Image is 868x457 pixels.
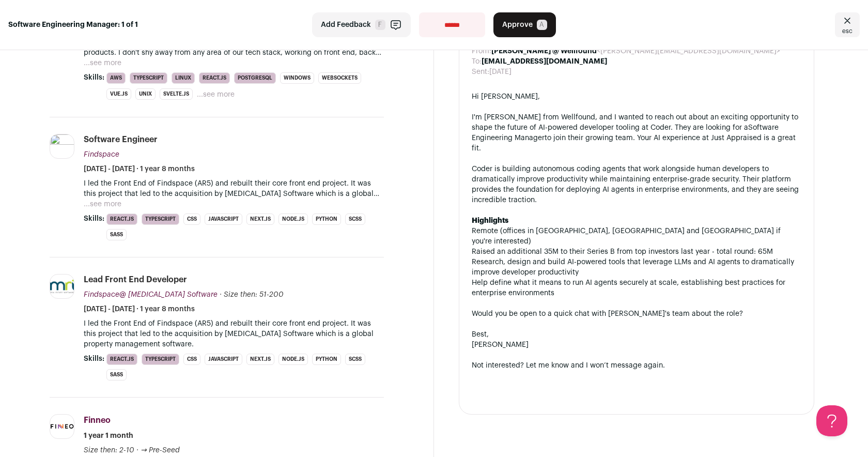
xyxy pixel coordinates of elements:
[482,58,607,65] b: [EMAIL_ADDRESS][DOMAIN_NAME]
[84,447,134,454] span: Size then: 2-10
[835,12,860,37] a: Close
[472,226,801,247] li: Remote (offices in [GEOGRAPHIC_DATA], [GEOGRAPHIC_DATA] and [GEOGRAPHIC_DATA] if you're interested)
[183,214,200,225] li: CSS
[472,247,801,257] li: Raised an additional 35M to their Series B from top investors last year - total round: 65M
[472,56,482,67] dt: To:
[472,46,491,56] dt: From:
[135,88,156,100] li: Unix
[84,431,133,441] span: 1 year 1 month
[50,424,74,429] img: 79cf122cec880507f2ad386d3c6f1ee3ba82ad71e898000d954619eeae61f7c1.jpg
[321,20,371,30] span: Add Feedback
[472,67,489,77] dt: Sent:
[472,257,801,278] li: Research, design and build AI-powered tools that leverage LLMs and AI agents to dramatically impr...
[312,12,411,37] button: Add Feedback F
[106,354,137,365] li: React.js
[199,72,230,84] li: React.js
[472,340,801,350] div: [PERSON_NAME]
[84,58,121,68] button: ...see more
[502,20,533,30] span: Approve
[84,164,195,174] span: [DATE] - [DATE] · 1 year 8 months
[205,354,242,365] li: JavaScript
[472,309,801,319] div: Would you be open to a quick chat with [PERSON_NAME]'s team about the role?
[278,354,308,365] li: Node.js
[493,12,556,37] button: Approve A
[84,354,104,364] span: Skills:
[84,318,384,349] p: I led the Front End of Findspace (AR5) and rebuilt their core front end project. It was this proj...
[84,151,119,158] span: Findspace
[8,20,138,30] strong: Software Engineering Manager: 1 of 1
[220,291,284,298] span: · Size then: 51-200
[472,278,801,298] li: Help define what it means to run AI agents securely at scale, establishing best practices for ent...
[50,280,74,293] img: 098ab31aab91c8bc605dcc1a3f0db71e5ad3dd3cee1f5546da654365f3e0c26e.png
[312,354,341,365] li: Python
[375,20,385,30] span: F
[472,360,801,371] div: Not interested? Let me know and I won’t message again.
[130,72,167,84] li: TypeScript
[84,291,218,298] span: Findspace@ [MEDICAL_DATA] Software
[106,369,127,380] li: Sass
[136,445,138,455] span: ·
[312,214,341,225] li: Python
[84,274,187,285] div: Lead Front End Developer
[345,354,365,365] li: SCSS
[84,134,158,145] div: Software Engineer
[141,447,180,454] span: → Pre-Seed
[84,214,104,224] span: Skills:
[491,46,780,56] dd: <[PERSON_NAME][EMAIL_ADDRESS][DOMAIN_NAME]>
[84,72,104,83] span: Skills:
[234,72,276,84] li: PostgreSQL
[345,214,365,225] li: SCSS
[84,304,195,314] span: [DATE] - [DATE] · 1 year 8 months
[205,214,242,225] li: JavaScript
[489,67,512,77] dd: [DATE]
[142,354,179,365] li: TypeScript
[472,92,801,102] div: Hi [PERSON_NAME],
[160,88,193,100] li: Svelte.js
[472,164,801,205] div: Coder is building autonomous coding agents that work alongside human developers to dramatically i...
[280,72,314,84] li: Windows
[106,88,131,100] li: Vue.js
[246,354,274,365] li: Next.js
[278,214,308,225] li: Node.js
[472,112,801,154] div: I'm [PERSON_NAME] from Wellfound, and I wanted to reach out about an exciting opportunity to shap...
[842,27,853,35] span: esc
[472,217,508,224] strong: Highlights
[106,72,126,84] li: AWS
[472,329,801,340] div: Best,
[50,134,74,158] img: 2356180f47c6f3151a5bf0d4ebac095fc9722f6dffa5db5502b91e0580fd67c9.svg
[84,199,121,209] button: ...see more
[816,405,847,436] iframe: Help Scout Beacon - Open
[491,48,597,55] b: [PERSON_NAME] @ Wellfound
[142,214,179,225] li: TypeScript
[537,20,547,30] span: A
[106,229,127,240] li: Sass
[318,72,361,84] li: WebSockets
[172,72,195,84] li: Linux
[106,214,137,225] li: React.js
[246,214,274,225] li: Next.js
[197,89,235,100] button: ...see more
[183,354,200,365] li: CSS
[84,178,384,199] p: I led the Front End of Findspace (AR5) and rebuilt their core front end project. It was this proj...
[84,416,111,424] span: Finneo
